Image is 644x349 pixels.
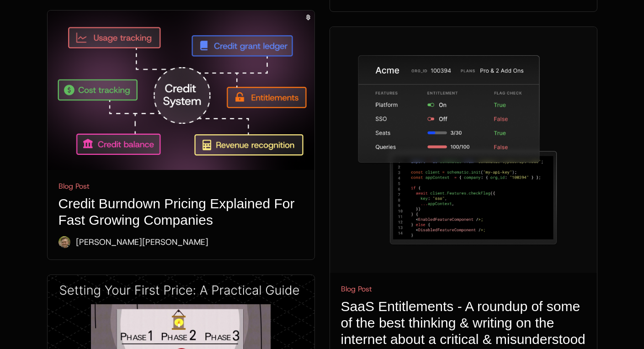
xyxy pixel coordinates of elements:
div: Blog Post [59,181,303,192]
h1: Credit Burndown Pricing Explained For Fast Growing Companies [59,196,303,228]
img: Ryan Echternacht [59,236,70,248]
a: Pillar - Credits BuilderBlog PostCredit Burndown Pricing Explained For Fast Growing CompaniesRyan... [48,11,314,259]
div: Blog Post [341,284,586,295]
img: unnamed [330,27,597,273]
img: Pillar - Credits Builder [48,11,314,170]
div: [PERSON_NAME] [PERSON_NAME] [76,236,208,249]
